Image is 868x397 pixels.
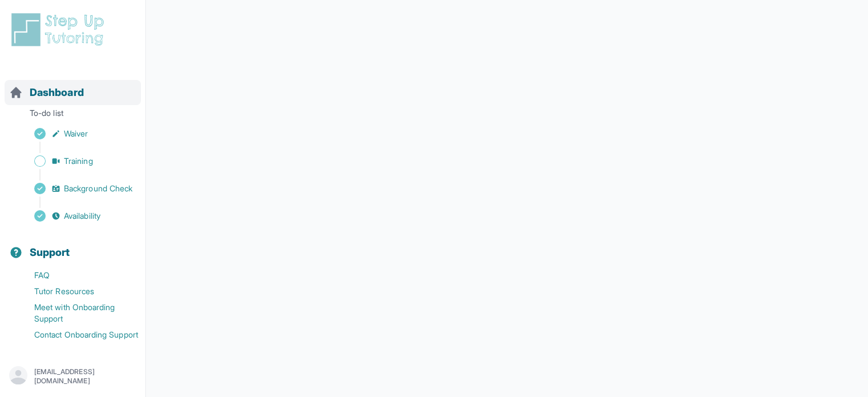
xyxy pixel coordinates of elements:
span: Background Check [64,183,132,194]
a: FAQ [9,267,146,283]
span: Training [64,155,93,167]
a: Training [9,153,146,169]
img: logo [9,11,111,48]
span: Dashboard [30,85,84,101]
a: Contact Onboarding Support [9,327,146,343]
button: [EMAIL_ADDRESS][DOMAIN_NAME] [9,366,136,387]
a: Availability [9,208,146,224]
a: Waiver [9,126,146,142]
button: Support [5,226,141,265]
span: Support [30,244,70,260]
a: Dashboard [9,85,84,101]
button: Dashboard [5,66,141,105]
a: Background Check [9,181,146,197]
p: [EMAIL_ADDRESS][DOMAIN_NAME] [34,367,136,386]
p: To-do list [5,107,141,123]
a: Meet with Onboarding Support [9,299,146,327]
span: Waiver [64,128,88,139]
span: Availability [64,210,100,222]
a: Tutor Resources [9,283,146,299]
